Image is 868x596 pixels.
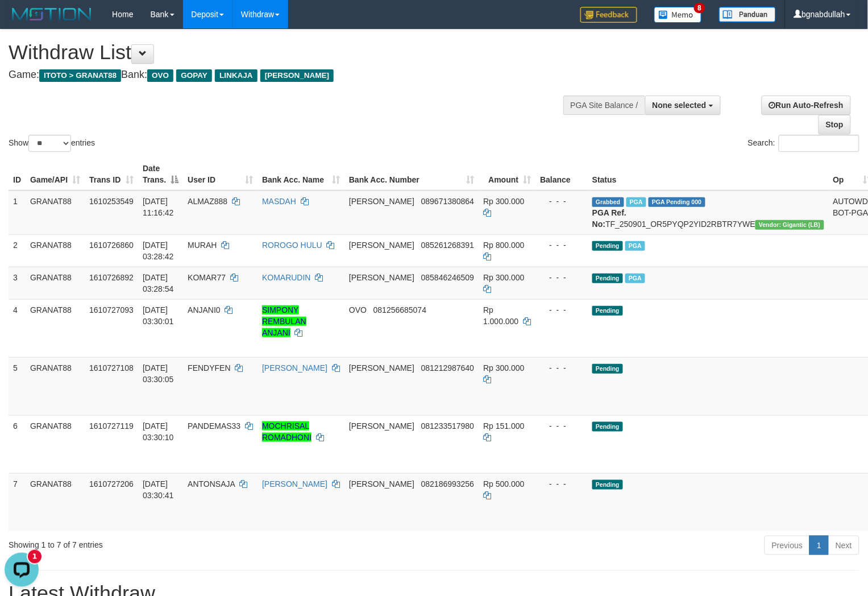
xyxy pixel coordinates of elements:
span: Marked by bgnrattana [626,197,646,207]
a: SIMPONY REMBULAN ANJANI [262,305,306,337]
span: ITOTO > GRANAT88 [39,69,121,82]
span: Rp 800.000 [483,241,524,250]
span: [DATE] 03:30:41 [143,479,174,500]
td: GRANAT88 [26,415,85,473]
span: [DATE] 03:30:05 [143,363,174,384]
th: User ID: activate to sort column ascending [183,158,258,191]
div: - - - [540,272,583,283]
span: Rp 151.000 [483,421,524,431]
span: 1610726860 [89,241,134,250]
a: Run Auto-Refresh [762,96,851,115]
th: Trans ID: activate to sort column ascending [85,158,138,191]
a: ROROGO HULU [262,241,322,250]
td: 7 [9,473,26,531]
span: Rp 1.000.000 [483,305,518,326]
span: OVO [147,69,173,82]
span: PGA Pending [649,197,705,207]
td: 5 [9,357,26,415]
span: [PERSON_NAME] [349,241,414,250]
td: GRANAT88 [26,191,85,235]
div: - - - [540,362,583,374]
th: ID [9,158,26,191]
span: Copy 085846246509 to clipboard [421,273,474,282]
label: Show entries [9,135,95,152]
div: - - - [540,239,583,251]
td: 4 [9,299,26,357]
span: GOPAY [176,69,212,82]
span: Copy 085261268391 to clipboard [421,241,474,250]
a: Previous [765,536,810,555]
div: Showing 1 to 7 of 7 entries [9,535,353,551]
div: PGA Site Balance / [563,96,645,115]
td: 2 [9,234,26,267]
span: Pending [592,274,623,283]
span: [PERSON_NAME] [349,363,414,372]
th: Game/API: activate to sort column ascending [26,158,85,191]
th: Bank Acc. Number: activate to sort column ascending [344,158,479,191]
span: Pending [592,241,623,251]
span: [PERSON_NAME] [260,69,334,82]
span: [PERSON_NAME] [349,197,414,206]
span: 1610727108 [89,363,134,372]
span: PANDEMAS33 [188,421,240,431]
span: 8 [694,3,706,13]
input: Search: [779,135,859,152]
a: Stop [819,115,851,134]
h1: Withdraw List [9,41,567,64]
th: Amount: activate to sort column ascending [479,158,535,191]
img: panduan.png [719,7,776,22]
td: GRANAT88 [26,267,85,299]
th: Bank Acc. Name: activate to sort column ascending [258,158,344,191]
a: 1 [809,536,829,555]
td: GRANAT88 [26,357,85,415]
span: Copy 089671380864 to clipboard [421,197,474,206]
span: Pending [592,364,623,374]
span: KOMAR77 [188,273,226,282]
span: Copy 081256685074 to clipboard [373,305,426,314]
a: MOCHRISAL ROMADHONI [262,421,312,442]
span: Rp 300.000 [483,273,524,282]
label: Search: [748,135,859,152]
span: [DATE] 03:28:54 [143,273,174,293]
span: Rp 500.000 [483,479,524,489]
a: MASDAH [262,197,296,206]
span: ALMAZ888 [188,197,227,206]
span: Pending [592,306,623,316]
span: Copy 082186993256 to clipboard [421,479,474,489]
span: [PERSON_NAME] [349,479,414,489]
div: - - - [540,478,583,490]
span: OVO [349,305,367,314]
span: 1610726892 [89,273,134,282]
span: MURAH [188,241,217,250]
b: PGA Ref. No: [592,208,626,229]
td: 1 [9,191,26,235]
span: 1610727119 [89,421,134,431]
a: KOMARUDIN [262,273,311,282]
a: [PERSON_NAME] [262,363,327,372]
a: [PERSON_NAME] [262,479,327,489]
th: Status [588,158,829,191]
span: Copy 081212987640 to clipboard [421,363,474,372]
div: - - - [540,420,583,432]
span: ANJANI0 [188,305,221,314]
span: Rp 300.000 [483,197,524,206]
div: - - - [540,304,583,316]
span: Marked by bgnjimi [625,241,645,251]
select: Showentries [28,135,71,152]
span: LINKAJA [215,69,258,82]
span: Grabbed [592,197,624,207]
span: [PERSON_NAME] [349,273,414,282]
div: new message indicator [28,2,41,15]
a: Next [828,536,859,555]
td: TF_250901_OR5PYQP2YID2RBTR7YWE [588,191,829,235]
span: FENDYFEN [188,363,230,372]
span: [DATE] 03:30:01 [143,305,174,326]
th: Date Trans.: activate to sort column descending [138,158,183,191]
span: Pending [592,422,623,432]
span: [DATE] 03:28:42 [143,241,174,261]
span: [DATE] 03:30:10 [143,421,174,442]
span: 1610253549 [89,197,134,206]
td: 3 [9,267,26,299]
span: Pending [592,480,623,490]
button: Open LiveChat chat widget [5,5,39,39]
